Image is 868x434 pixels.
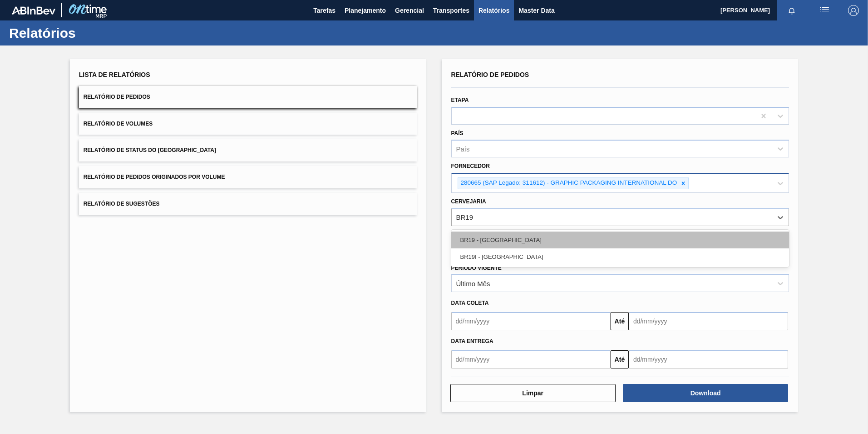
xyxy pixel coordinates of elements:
[12,6,55,15] img: TNhmsLtSVTkK8tSr43FrP2fwEKptu5GPRR3wAAAABJRU5ErkJggg==
[819,5,830,16] img: userActions
[623,384,788,402] button: Download
[84,147,216,153] span: Relatório de Status do [GEOGRAPHIC_DATA]
[84,201,160,207] span: Relatório de Sugestões
[84,121,153,127] span: Relatório de Volumes
[345,5,386,16] span: Planejamento
[629,312,788,330] input: dd/mm/yyyy
[395,5,424,16] span: Gerencial
[456,145,470,153] div: País
[313,5,335,16] span: Tarefas
[451,163,490,169] label: Fornecedor
[84,94,150,100] span: Relatório de Pedidos
[451,71,529,78] span: Relatório de Pedidos
[451,97,469,103] label: Etapa
[79,113,417,135] button: Relatório de Volumes
[456,280,490,288] div: Último Mês
[451,198,486,205] label: Cervejaria
[611,350,629,368] button: Até
[451,248,789,265] div: BR19I - [GEOGRAPHIC_DATA]
[848,5,859,16] img: Logout
[777,4,806,17] button: Notificações
[79,71,150,78] span: Lista de Relatórios
[451,338,493,344] span: Data entrega
[478,5,509,16] span: Relatórios
[518,5,554,16] span: Master Data
[9,28,170,38] h1: Relatórios
[451,350,611,368] input: dd/mm/yyyy
[450,384,616,402] button: Limpar
[79,139,417,161] button: Relatório de Status do [GEOGRAPHIC_DATA]
[451,265,502,271] label: Período Vigente
[79,86,417,108] button: Relatório de Pedidos
[451,130,464,136] label: País
[611,312,629,330] button: Até
[84,174,225,180] span: Relatório de Pedidos Originados por Volume
[451,232,789,248] div: BR19 - [GEOGRAPHIC_DATA]
[433,5,469,16] span: Transportes
[458,177,679,189] div: 280665 (SAP Legado: 311612) - GRAPHIC PACKAGING INTERNATIONAL DO
[451,312,611,330] input: dd/mm/yyyy
[451,300,489,306] span: Data coleta
[629,350,788,368] input: dd/mm/yyyy
[79,193,417,215] button: Relatório de Sugestões
[79,166,417,188] button: Relatório de Pedidos Originados por Volume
